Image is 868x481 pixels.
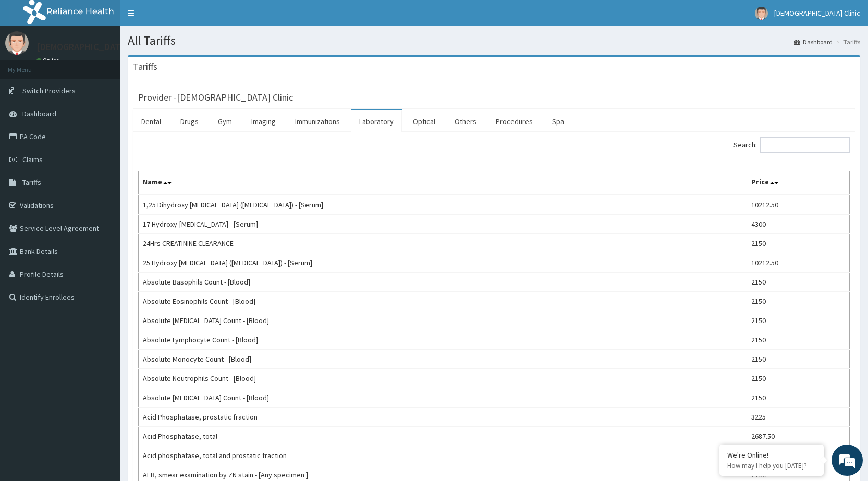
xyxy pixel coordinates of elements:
[446,110,485,132] a: Others
[171,5,196,30] div: Minimize live chat window
[834,38,860,46] li: Tariffs
[19,52,42,78] img: d_794563401_company_1708531726252_794563401
[139,350,747,369] td: Absolute Monocyte Count - [Blood]
[139,215,747,234] td: 17 Hydroxy-[MEDICAL_DATA] - [Serum]
[747,171,850,195] th: Price
[747,388,850,408] td: 2150
[139,273,747,292] td: Absolute Basophils Count - [Blood]
[747,408,850,427] td: 3225
[139,253,747,273] td: 25 Hydroxy [MEDICAL_DATA] ([MEDICAL_DATA]) - [Serum]
[133,110,169,132] a: Dental
[139,388,747,408] td: Absolute [MEDICAL_DATA] Count - [Blood]
[733,137,850,153] label: Search:
[5,285,199,321] textarea: Type your message and hit 'Enter'
[139,408,747,427] td: Acid Phosphatase, prostatic fraction
[794,38,833,46] a: Dashboard
[747,253,850,273] td: 10212.50
[138,93,293,102] h3: Provider - [DEMOGRAPHIC_DATA] Clinic
[22,178,41,187] span: Tariffs
[243,110,284,132] a: Imaging
[139,195,747,215] td: 1,25 Dihydroxy [MEDICAL_DATA] ([MEDICAL_DATA]) - [Serum]
[60,131,144,237] span: We're online!
[133,62,157,71] h3: Tariffs
[210,110,240,132] a: Gym
[747,273,850,292] td: 2150
[405,110,444,132] a: Optical
[287,110,348,132] a: Immunizations
[36,42,153,52] p: [DEMOGRAPHIC_DATA] Clinic
[747,369,850,388] td: 2150
[128,34,860,47] h1: All Tariffs
[139,234,747,253] td: 24Hrs CREATININE CLEARANCE
[139,171,747,195] th: Name
[139,311,747,330] td: Absolute [MEDICAL_DATA] Count - [Blood]
[22,109,56,118] span: Dashboard
[747,311,850,330] td: 2150
[747,234,850,253] td: 2150
[755,7,768,20] img: User Image
[139,427,747,446] td: Acid Phosphatase, total
[5,31,29,55] img: User Image
[747,215,850,234] td: 4300
[760,137,850,153] input: Search:
[54,58,175,72] div: Chat with us now
[747,427,850,446] td: 2687.50
[139,330,747,350] td: Absolute Lymphocyte Count - [Blood]
[22,155,43,164] span: Claims
[22,86,76,95] span: Switch Providers
[747,292,850,311] td: 2150
[172,110,207,132] a: Drugs
[747,195,850,215] td: 10212.50
[727,461,816,470] p: How may I help you today?
[139,292,747,311] td: Absolute Eosinophils Count - [Blood]
[36,57,62,64] a: Online
[747,330,850,350] td: 2150
[139,369,747,388] td: Absolute Neutrophils Count - [Blood]
[487,110,541,132] a: Procedures
[351,110,402,132] a: Laboratory
[544,110,572,132] a: Spa
[774,8,860,18] span: [DEMOGRAPHIC_DATA] Clinic
[747,350,850,369] td: 2150
[139,446,747,465] td: Acid phosphatase, total and prostatic fraction
[727,450,816,460] div: We're Online!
